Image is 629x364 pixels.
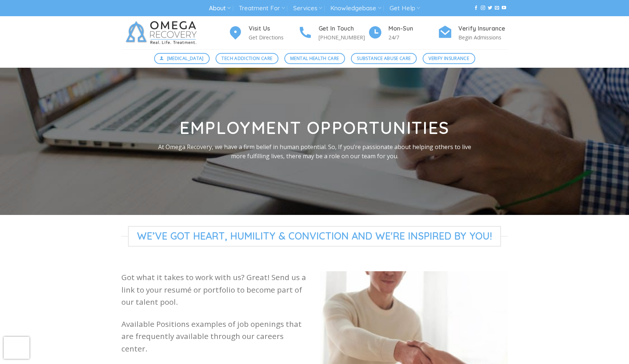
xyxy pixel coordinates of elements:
a: Follow on YouTube [502,6,506,11]
a: Get In Touch [PHONE_NUMBER] [298,24,368,42]
a: Follow on Instagram [481,6,485,11]
p: At Omega Recovery, we have a firm belief in human potential. So, If you’re passionate about helpi... [156,142,473,161]
h4: Verify Insurance [458,24,508,33]
a: Treatment For [239,1,285,15]
a: Follow on Twitter [488,6,492,11]
a: Verify Insurance [423,53,475,64]
a: Knowledgebase [330,1,381,15]
span: We’ve Got Heart, Humility & Conviction and We're Inspired by You! [128,226,501,247]
span: [MEDICAL_DATA] [167,55,204,62]
a: About [209,1,231,15]
a: Send us an email [495,6,499,11]
p: Get Directions [249,33,298,42]
a: Visit Us Get Directions [228,24,298,42]
a: Mental Health Care [284,53,345,64]
a: Verify Insurance Begin Admissions [438,24,508,42]
a: Services [293,1,322,15]
p: [PHONE_NUMBER] [319,33,368,42]
a: Follow on Facebook [474,6,478,11]
p: 24/7 [388,33,438,42]
span: Verify Insurance [429,55,469,62]
h4: Mon-Sun [388,24,438,33]
h4: Visit Us [249,24,298,33]
a: Substance Abuse Care [351,53,417,64]
a: [MEDICAL_DATA] [154,53,210,64]
p: Available Positions examples of job openings that are frequently available through our careers ce... [121,318,309,355]
span: Tech Addiction Care [221,55,272,62]
a: Get Help [390,1,420,15]
a: Tech Addiction Care [216,53,278,64]
span: Substance Abuse Care [357,55,411,62]
span: Mental Health Care [290,55,339,62]
p: Got what it takes to work with us? Great! Send us a link to your resumé or portfolio to become pa... [121,271,309,308]
h4: Get In Touch [319,24,368,33]
img: Omega Recovery [121,16,204,49]
strong: Employment opportunities [180,117,450,138]
p: Begin Admissions [458,33,508,42]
